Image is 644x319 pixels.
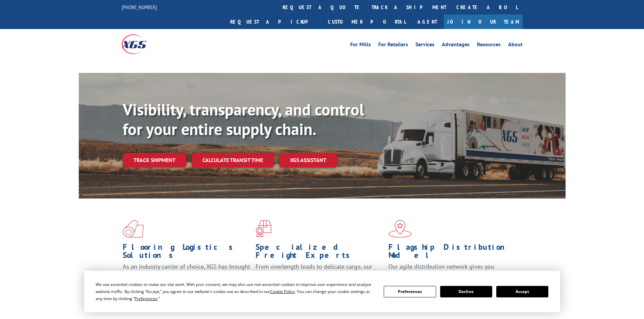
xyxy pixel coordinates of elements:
a: Agent [411,15,444,29]
h1: Flooring Logistics Solutions [123,243,251,263]
div: Cookie Consent Prompt [84,271,560,312]
button: Preferences [384,286,436,297]
a: For Mills [350,42,371,49]
img: xgs-icon-total-supply-chain-intelligence-red [123,220,144,238]
h1: Flagship Distribution Model [388,243,516,263]
span: Our agile distribution network gives you nationwide inventory management on demand. [388,263,513,278]
span: Cookie Policy [270,289,295,294]
a: Request a pickup [225,15,323,29]
div: We use essential cookies to make our site work. With your consent, we may also use non-essential ... [96,281,376,302]
p: From overlength loads to delicate cargo, our experienced staff knows the best way to move your fr... [256,263,383,293]
a: Track shipment [123,153,186,167]
a: Resources [477,42,501,49]
button: Accept [496,286,548,297]
span: As an industry carrier of choice, XGS has brought innovation and dedication to flooring logistics... [123,263,250,287]
a: For Retailers [378,42,408,49]
a: Advantages [442,42,470,49]
a: Customer Portal [323,15,411,29]
a: XGS ASSISTANT [279,153,337,167]
img: xgs-icon-flagship-distribution-model-red [388,220,412,238]
button: Decline [440,286,492,297]
span: Preferences [135,296,158,301]
h1: Specialized Freight Experts [256,243,383,263]
a: Join Our Team [444,15,523,29]
b: Visibility, transparency, and control for your entire supply chain. [123,99,364,139]
a: [PHONE_NUMBER] [122,4,157,10]
a: About [508,42,523,49]
a: Calculate transit time [192,153,274,167]
a: Services [415,42,434,49]
img: xgs-icon-focused-on-flooring-red [256,220,271,238]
